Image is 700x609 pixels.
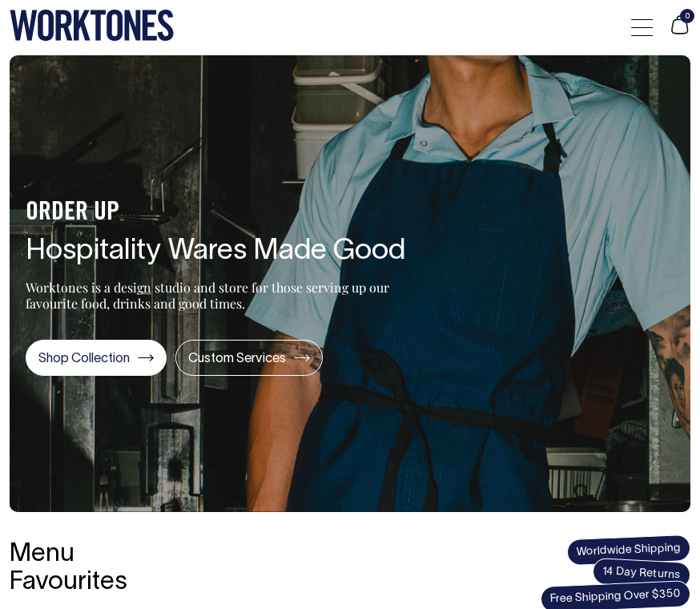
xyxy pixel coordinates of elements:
span: 0 [680,9,694,23]
p: Worktones is a design studio and store for those serving up our favourite food, drinks and good t... [26,280,390,312]
h1: Hospitality Wares Made Good [26,236,405,268]
h4: ORDER UP [26,199,405,227]
h3: Menu Favourites [10,540,186,596]
span: Worldwide Shipping [566,534,690,566]
a: Shop Collection [26,340,167,376]
a: Custom Services [175,340,323,376]
span: 14 Day Returns [592,558,691,590]
a: 0 [669,26,690,38]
